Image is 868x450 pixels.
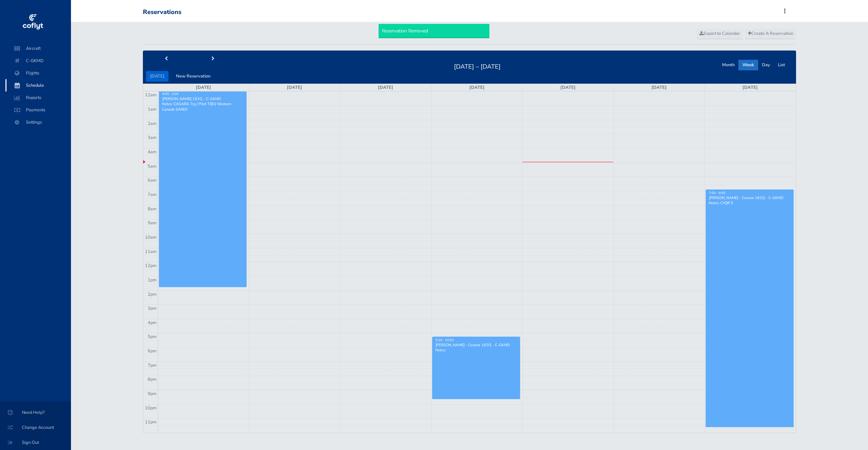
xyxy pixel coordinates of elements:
[148,277,157,283] span: 1pm
[8,406,63,419] span: Need Help?
[148,362,157,368] span: 7pm
[718,60,739,70] button: Month
[148,320,157,326] span: 4pm
[145,234,157,240] span: 10am
[196,84,211,90] a: [DATE]
[148,291,157,297] span: 2pm
[148,135,157,141] span: 3am
[12,79,64,92] span: Schedule
[12,55,64,67] span: C-GKMD
[738,60,758,70] button: Week
[148,376,157,382] span: 8pm
[700,30,740,37] span: Export to Calendar
[758,60,774,70] button: Day
[436,338,454,342] span: 5:30 - 10:00
[145,405,157,411] span: 10pm
[435,348,517,353] p: Notes:
[148,220,157,226] span: 9am
[162,96,244,101] div: [PERSON_NAME] 182Q - C-GKMD
[709,195,791,200] div: [PERSON_NAME] - Cessna 182Q - C-GKMD
[709,191,725,195] span: 7:00 - 8:00
[148,192,157,198] span: 7am
[469,84,485,90] a: [DATE]
[12,116,64,128] span: Settings
[148,305,157,311] span: 3pm
[287,84,302,90] a: [DATE]
[12,92,64,104] span: Reports
[148,163,157,169] span: 5am
[145,249,157,255] span: 11am
[21,12,44,32] img: coflyt logo
[190,54,237,64] button: next
[148,206,157,212] span: 8am
[145,419,157,425] span: 11pm
[651,84,667,90] a: [DATE]
[12,67,64,79] span: Flights
[148,121,157,127] span: 2am
[12,42,64,55] span: Aircraft
[748,30,793,37] span: Create A Reservation
[162,101,244,112] p: Notes: CASARA Trg ( Pilot TBD) Western Canada SAREX
[560,84,576,90] a: [DATE]
[143,54,190,64] button: prev
[378,84,393,90] a: [DATE]
[435,342,517,348] div: [PERSON_NAME] - Cessna 182Q - C-GKMD
[145,92,157,98] span: 12am
[12,104,64,116] span: Payments
[696,29,743,39] a: Export to Calendar
[148,391,157,397] span: 9pm
[742,84,758,90] a: [DATE]
[148,334,157,340] span: 5pm
[146,71,168,82] button: [DATE]
[143,9,181,16] div: Reservations
[145,263,157,269] span: 12pm
[148,149,157,155] span: 4am
[172,71,215,82] button: New Reservation
[8,436,63,449] span: Sign Out
[8,421,63,434] span: Change Account
[774,60,789,70] button: List
[379,24,489,38] div: Reservation Removed
[148,106,157,112] span: 1am
[709,200,791,206] p: Notes: CYQR 5
[450,61,505,71] h2: [DATE] – [DATE]
[148,348,157,354] span: 6pm
[745,29,796,39] a: Create A Reservation
[162,92,179,96] span: 8:00 - 2:00
[148,177,157,183] span: 6am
